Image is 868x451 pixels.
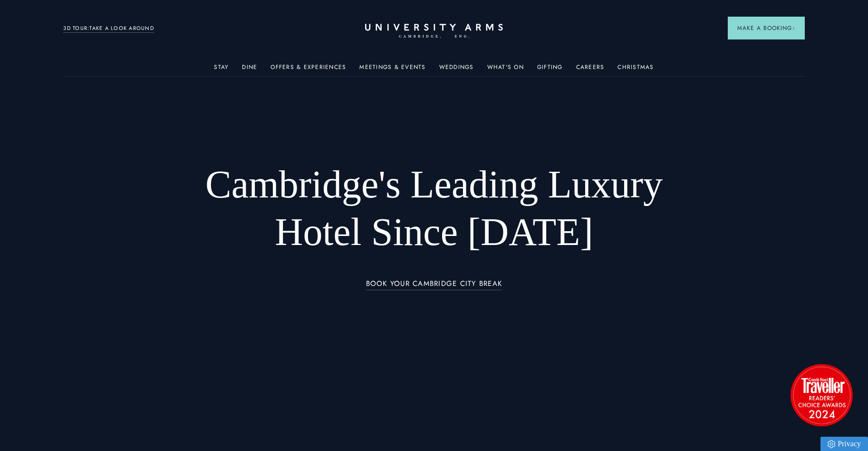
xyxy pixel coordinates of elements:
[487,64,524,76] a: What's On
[737,24,795,32] span: Make a Booking
[365,24,503,39] a: Home
[786,359,857,431] img: image-2524eff8f0c5d55edbf694693304c4387916dea5-1501x1501-png
[181,161,688,256] h1: Cambridge's Leading Luxury Hotel Since [DATE]
[728,17,805,39] button: Make a BookingArrow icon
[820,437,868,451] a: Privacy
[828,440,835,448] img: Privacy
[270,64,346,76] a: Offers & Experiences
[63,24,154,33] a: 3D TOUR:TAKE A LOOK AROUND
[366,280,502,291] a: BOOK YOUR CAMBRIDGE CITY BREAK
[576,64,605,76] a: Careers
[439,64,474,76] a: Weddings
[242,64,257,76] a: Dine
[617,64,654,76] a: Christmas
[214,64,229,76] a: Stay
[792,27,795,30] img: Arrow icon
[537,64,563,76] a: Gifting
[359,64,425,76] a: Meetings & Events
